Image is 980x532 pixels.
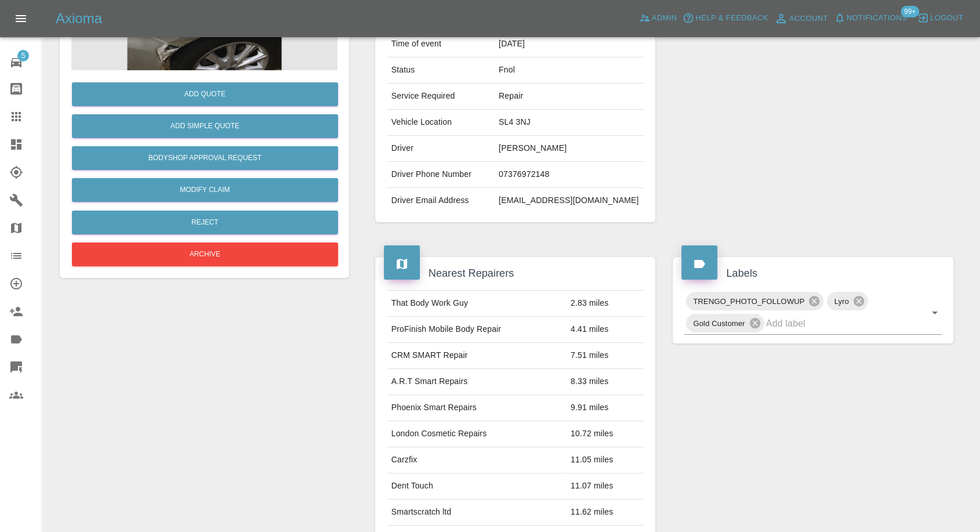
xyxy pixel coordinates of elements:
button: Notifications [831,9,910,27]
td: Dent Touch [387,473,566,500]
button: Reject [72,211,338,234]
div: Gold Customer [686,314,764,332]
button: Open [927,305,943,321]
td: London Cosmetic Repairs [387,421,566,447]
a: Modify Claim [72,178,338,202]
td: Phoenix Smart Repairs [387,395,566,421]
td: Status [387,57,494,84]
td: 11.05 miles [566,447,644,473]
td: [EMAIL_ADDRESS][DOMAIN_NAME] [494,188,644,213]
div: TRENGO_PHOTO_FOLLOWUP [686,292,823,310]
span: 5 [17,50,29,61]
span: Admin [652,12,677,25]
div: Lyro [827,292,868,310]
td: 10.72 miles [566,421,644,447]
button: Open drawer [7,5,35,32]
td: Service Required [387,84,494,110]
button: Logout [914,9,966,27]
td: 8.33 miles [566,369,644,395]
td: Vehicle Location [387,110,494,136]
td: Driver Email Address [387,188,494,213]
button: Help & Feedback [680,9,771,27]
td: 11.07 miles [566,473,644,500]
span: Help & Feedback [695,12,768,25]
button: Add Simple Quote [72,114,338,138]
a: Admin [636,9,680,27]
td: SL4 3NJ [494,110,644,136]
td: Driver Phone Number [387,162,494,188]
input: Add label [766,314,909,332]
a: Account [771,9,831,28]
td: Driver [387,136,494,162]
span: Gold Customer [686,317,752,330]
td: Carzfix [387,447,566,473]
td: Smartscratch ltd [387,500,566,526]
span: 99+ [901,6,919,17]
td: ProFinish Mobile Body Repair [387,317,566,343]
td: 4.41 miles [566,317,644,343]
span: TRENGO_PHOTO_FOLLOWUP [686,295,811,308]
h5: Axioma [56,9,102,28]
span: Lyro [827,295,855,308]
button: Bodyshop Approval Request [72,146,338,170]
td: [PERSON_NAME] [494,136,644,162]
h4: Nearest Repairers [384,266,647,281]
td: CRM SMART Repair [387,343,566,369]
td: 2.83 miles [566,291,644,317]
td: Fnol [494,57,644,84]
td: A.R.T Smart Repairs [387,369,566,395]
td: 11.62 miles [566,500,644,526]
td: 7.51 miles [566,343,644,369]
span: Logout [930,12,963,25]
button: Archive [72,243,338,266]
td: [DATE] [494,31,644,57]
td: That Body Work Guy [387,291,566,317]
h4: Labels [681,266,945,281]
button: Add Quote [72,82,338,106]
td: Repair [494,84,644,110]
span: Account [789,12,828,26]
td: 9.91 miles [566,395,644,421]
td: 07376972148 [494,162,644,188]
span: Notifications [847,12,907,25]
td: Time of event [387,31,494,57]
